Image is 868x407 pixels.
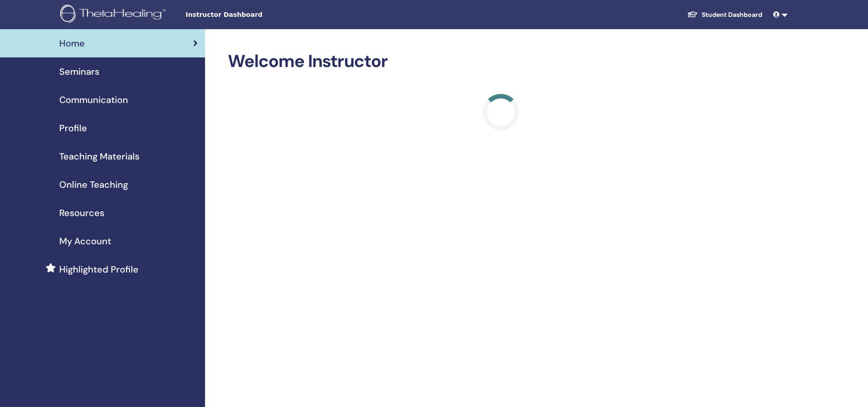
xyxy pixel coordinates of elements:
[59,234,111,248] span: My Account
[59,149,139,163] span: Teaching Materials
[687,10,698,18] img: graduation-cap-white.svg
[60,5,169,25] img: logo.png
[59,206,104,220] span: Resources
[59,93,128,107] span: Communication
[680,6,770,23] a: Student Dashboard
[59,263,139,276] span: Highlighted Profile
[185,10,322,20] span: Instructor Dashboard
[59,121,87,135] span: Profile
[59,65,99,78] span: Seminars
[59,178,128,191] span: Online Teaching
[228,51,774,72] h2: Welcome Instructor
[59,36,85,50] span: Home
